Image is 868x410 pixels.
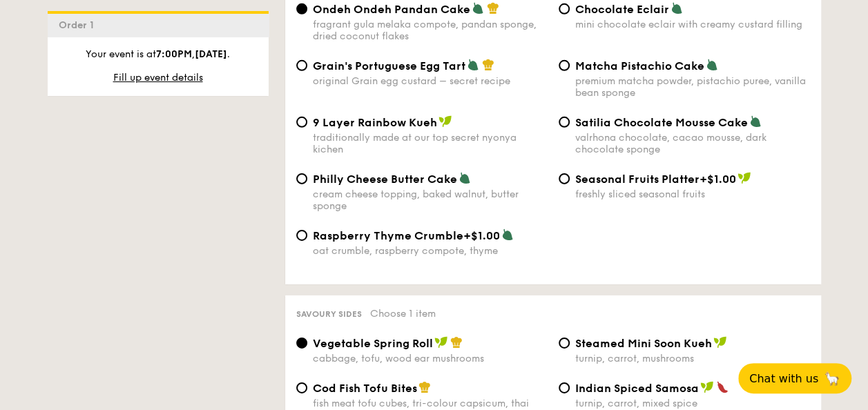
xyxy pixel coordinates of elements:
[296,230,307,241] input: Raspberry Thyme Crumble+$1.00oat crumble, raspberry compote, thyme
[575,337,712,350] span: Steamed Mini Soon Kueh
[463,229,500,242] span: +$1.00
[467,59,479,71] img: icon-vegetarian.fe4039eb.svg
[313,116,437,129] span: 9 Layer Rainbow Kueh
[559,117,570,128] input: Satilia Chocolate Mousse Cakevalrhona chocolate, cacao mousse, dark chocolate sponge
[559,60,570,71] input: Matcha Pistachio Cakepremium matcha powder, pistachio puree, vanilla bean sponge
[738,363,851,393] button: Chat with us🦙
[296,382,307,393] input: Cod Fish Tofu Bitesfish meat tofu cubes, tri-colour capsicum, thai chilli sauce
[487,2,499,14] img: icon-chef-hat.a58ddaea.svg
[296,3,307,14] input: Ondeh Ondeh Pandan Cakefragrant gula melaka compote, pandan sponge, dried coconut flakes
[113,72,203,84] span: Fill up event details
[313,382,417,395] span: Cod Fish Tofu Bites
[700,173,736,186] span: +$1.00
[296,338,307,349] input: Vegetable Spring Rollcabbage, tofu, wood ear mushrooms
[575,19,810,30] div: mini chocolate eclair with creamy custard filling
[313,353,548,364] div: cabbage, tofu, wood ear mushrooms
[482,59,494,71] img: icon-chef-hat.a58ddaea.svg
[575,188,810,200] div: freshly sliced seasonal fruits
[575,173,700,186] span: Seasonal Fruits Platter
[296,309,362,319] span: Savoury sides
[559,382,570,393] input: Indian Spiced Samosaturnip, carrot, mixed spice
[824,371,840,387] span: 🦙
[313,3,470,16] span: Ondeh Ondeh Pandan Cake
[313,188,548,212] div: cream cheese topping, baked walnut, butter sponge
[313,19,548,42] div: fragrant gula melaka compote, pandan sponge, dried coconut flakes
[575,353,810,364] div: turnip, carrot, mushrooms
[313,245,548,257] div: oat crumble, raspberry compote, thyme
[195,48,227,60] strong: [DATE]
[575,116,748,129] span: Satilia Chocolate Mousse Cake
[313,59,465,72] span: Grain's Portuguese Egg Tart
[575,75,810,99] div: premium matcha powder, pistachio puree, vanilla bean sponge
[559,338,570,349] input: Steamed Mini Soon Kuehturnip, carrot, mushrooms
[418,381,431,393] img: icon-chef-hat.a58ddaea.svg
[700,381,714,393] img: icon-vegan.f8ff3823.svg
[575,3,669,16] span: Chocolate Eclair
[313,173,457,186] span: Philly Cheese Butter Cake
[459,172,471,184] img: icon-vegetarian.fe4039eb.svg
[575,132,810,155] div: valrhona chocolate, cacao mousse, dark chocolate sponge
[575,59,704,72] span: Matcha Pistachio Cake
[575,382,699,395] span: Indian Spiced Samosa
[716,381,729,393] img: icon-spicy.37a8142b.svg
[59,48,258,61] p: Your event is at , .
[313,132,548,155] div: traditionally made at our top secret nyonya kichen
[313,337,433,350] span: Vegetable Spring Roll
[559,173,570,184] input: Seasonal Fruits Platter+$1.00freshly sliced seasonal fruits
[450,336,463,349] img: icon-chef-hat.a58ddaea.svg
[438,115,452,128] img: icon-vegan.f8ff3823.svg
[749,372,818,385] span: Chat with us
[749,115,762,128] img: icon-vegetarian.fe4039eb.svg
[313,75,548,87] div: original Grain egg custard – secret recipe
[501,228,514,241] img: icon-vegetarian.fe4039eb.svg
[313,229,463,242] span: Raspberry Thyme Crumble
[156,48,192,60] strong: 7:00PM
[59,19,99,31] span: Order 1
[671,2,683,14] img: icon-vegetarian.fe4039eb.svg
[296,60,307,71] input: Grain's Portuguese Egg Tartoriginal Grain egg custard – secret recipe
[713,336,727,349] img: icon-vegan.f8ff3823.svg
[706,59,718,71] img: icon-vegetarian.fe4039eb.svg
[296,117,307,128] input: 9 Layer Rainbow Kuehtraditionally made at our top secret nyonya kichen
[370,308,436,320] span: Choose 1 item
[434,336,448,349] img: icon-vegan.f8ff3823.svg
[737,172,751,184] img: icon-vegan.f8ff3823.svg
[575,398,810,409] div: turnip, carrot, mixed spice
[296,173,307,184] input: Philly Cheese Butter Cakecream cheese topping, baked walnut, butter sponge
[559,3,570,14] input: Chocolate Eclairmini chocolate eclair with creamy custard filling
[472,2,484,14] img: icon-vegetarian.fe4039eb.svg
